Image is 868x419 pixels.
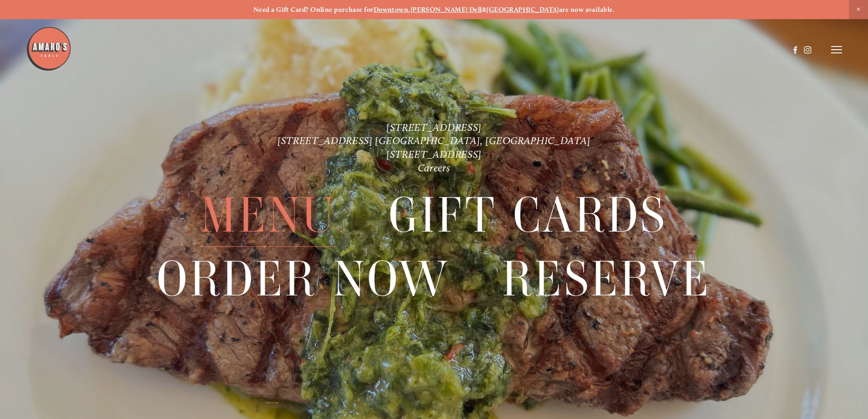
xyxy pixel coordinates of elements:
[559,5,615,14] strong: are now available.
[482,5,487,14] strong: &
[408,5,410,14] strong: ,
[200,184,336,247] span: Menu
[157,248,450,310] a: Order Now
[253,5,374,14] strong: Need a Gift Card? Online purchase for
[411,5,482,14] a: [PERSON_NAME] Dell
[374,5,409,14] a: Downtown
[487,5,559,14] a: [GEOGRAPHIC_DATA]
[418,162,451,174] a: Careers
[277,134,591,147] a: [STREET_ADDRESS] [GEOGRAPHIC_DATA], [GEOGRAPHIC_DATA]
[26,26,72,72] img: Amaro's Table
[200,184,336,247] a: Menu
[502,248,711,310] a: Reserve
[386,148,482,160] a: [STREET_ADDRESS]
[389,184,668,247] a: Gift Cards
[386,121,482,134] a: [STREET_ADDRESS]
[502,248,711,310] span: Reserve
[157,248,450,310] span: Order Now
[389,184,668,247] span: Gift Cards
